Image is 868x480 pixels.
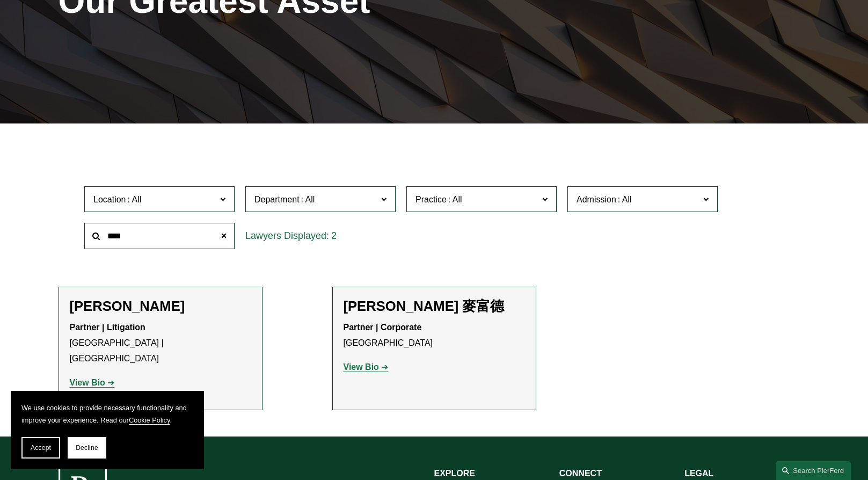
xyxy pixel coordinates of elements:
[31,444,51,452] span: Accept
[70,378,115,387] a: View Bio
[344,362,389,372] a: View Bio
[70,298,251,315] h2: [PERSON_NAME]
[70,323,145,332] strong: Partner | Litigation
[684,469,713,478] strong: LEGAL
[21,402,193,426] p: We use cookies to provide necessary functionality and improve your experience. Read our .
[344,362,379,372] strong: View Bio
[344,320,525,351] p: [GEOGRAPHIC_DATA]
[776,461,851,480] a: Search this site
[415,195,447,204] span: Practice
[577,195,616,204] span: Admission
[11,391,204,469] section: Cookie banner
[93,195,126,204] span: Location
[70,320,251,366] p: [GEOGRAPHIC_DATA] | [GEOGRAPHIC_DATA]
[344,323,422,332] strong: Partner | Corporate
[344,298,525,315] h2: [PERSON_NAME] 麥富德
[559,469,602,478] strong: CONNECT
[331,230,337,241] span: 2
[70,378,105,387] strong: View Bio
[76,444,98,452] span: Decline
[21,437,60,459] button: Accept
[254,195,300,204] span: Department
[434,469,475,478] strong: EXPLORE
[68,437,106,459] button: Decline
[129,416,170,424] a: Cookie Policy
